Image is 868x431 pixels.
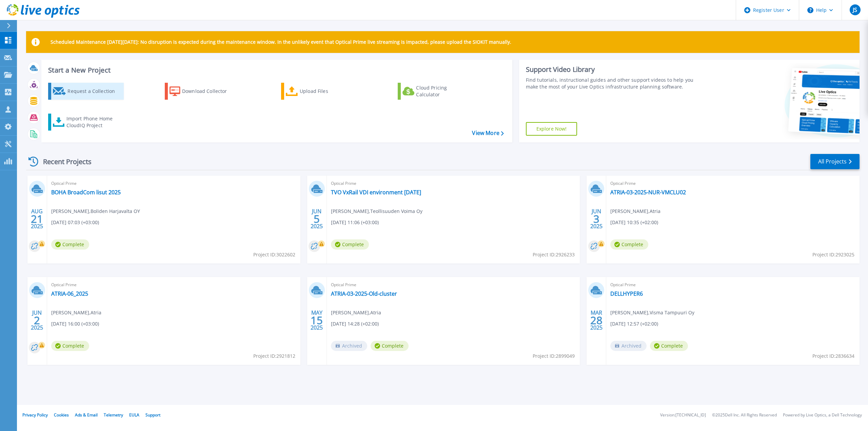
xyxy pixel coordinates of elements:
div: Recent Projects [26,153,101,170]
a: ATRIA-03-2025-Old-cluster [331,290,397,297]
div: Cloud Pricing Calculator [416,84,470,98]
a: Ads & Email [75,412,98,418]
li: Version: [TECHNICAL_ID] [660,413,706,417]
li: © 2025 Dell Inc. All Rights Reserved [712,413,777,417]
div: Import Phone Home CloudIQ Project [66,115,119,129]
span: Optical Prime [331,281,576,289]
span: Optical Prime [610,281,855,289]
span: [PERSON_NAME] , Atria [331,309,381,316]
span: Project ID: 2921812 [253,352,295,360]
h3: Start a New Project [48,66,504,74]
div: AUG 2025 [31,207,43,231]
span: Complete [610,239,648,250]
div: Request a Collection [67,84,122,98]
div: MAR 2025 [590,308,603,333]
span: Optical Prime [51,180,296,187]
div: Find tutorials, instructional guides and other support videos to help you make the most of your L... [526,77,702,90]
span: Complete [371,341,409,351]
span: [PERSON_NAME] , Visma Tampuuri Oy [610,309,694,316]
span: [DATE] 14:28 (+02:00) [331,320,379,328]
a: Support [145,412,160,418]
span: Archived [331,341,367,351]
a: EULA [129,412,139,418]
span: Project ID: 2836634 [812,352,854,360]
a: Download Collector [165,83,240,100]
a: Telemetry [104,412,123,418]
a: ATRIA-03-2025-NUR-VMCLU02 [610,189,686,196]
div: Upload Files [300,84,354,98]
span: [PERSON_NAME] , Boliden Harjavalta OY [51,208,140,215]
span: [DATE] 10:35 (+02:00) [610,219,658,226]
a: Upload Files [281,83,357,100]
span: Complete [331,239,369,250]
a: DELLHYPER6 [610,290,643,297]
span: Project ID: 2923025 [812,251,854,258]
span: JS [853,7,857,13]
li: Powered by Live Optics, a Dell Technology [783,413,862,417]
span: Optical Prime [610,180,855,187]
span: Complete [51,341,89,351]
a: BOHA BroadCom lisut 2025 [51,189,121,196]
span: [DATE] 16:00 (+03:00) [51,320,99,328]
div: JUN 2025 [31,308,43,333]
span: [DATE] 07:03 (+03:00) [51,219,99,226]
a: TVO VxRail VDI environment [DATE] [331,189,421,196]
a: Cookies [54,412,69,418]
div: JUN 2025 [310,207,323,231]
span: Archived [610,341,647,351]
span: 28 [590,317,603,323]
span: Optical Prime [51,281,296,289]
a: View More [472,130,504,136]
span: Project ID: 2899049 [533,352,575,360]
div: Support Video Library [526,65,702,74]
a: Explore Now! [526,122,577,136]
a: Privacy Policy [22,412,48,418]
div: Download Collector [182,84,236,98]
span: [PERSON_NAME] , Atria [610,208,660,215]
a: All Projects [810,154,860,169]
span: Complete [51,239,89,250]
span: [DATE] 12:57 (+02:00) [610,320,658,328]
span: 21 [31,216,43,222]
span: 3 [593,216,599,222]
div: JUN 2025 [590,207,603,231]
span: 2 [34,317,40,323]
span: [DATE] 11:06 (+03:00) [331,219,379,226]
span: 15 [311,317,323,323]
a: ATRIA-06_2025 [51,290,88,297]
span: [PERSON_NAME] , Atria [51,309,101,316]
span: Optical Prime [331,180,576,187]
span: Project ID: 2926233 [533,251,575,258]
span: Project ID: 3022602 [253,251,295,258]
a: Request a Collection [48,83,124,100]
span: Complete [650,341,688,351]
p: Scheduled Maintenance [DATE][DATE]: No disruption is expected during the maintenance window. In t... [51,39,511,45]
span: 5 [314,216,320,222]
span: [PERSON_NAME] , Teollisuuden Voima Oy [331,208,422,215]
a: Cloud Pricing Calculator [398,83,473,100]
div: MAY 2025 [310,308,323,333]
